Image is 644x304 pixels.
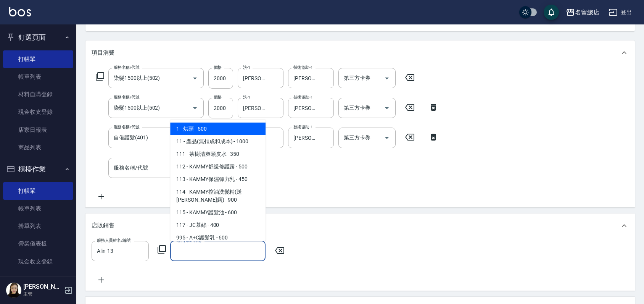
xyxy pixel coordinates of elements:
label: 洗-1 [243,94,250,100]
label: 洗-1 [243,65,250,70]
button: Open [381,102,393,114]
span: 115 - KAMMY護髮油 - 600 [170,206,266,218]
span: 1 - 烘頭 - 500 [170,122,266,135]
div: 項目消費 [85,40,635,65]
a: 掛單列表 [3,217,73,235]
p: 主管 [23,291,62,298]
label: 服務名稱/代號 [114,124,139,130]
span: 112 - KAMMY舒緩修護露 - 500 [170,160,266,173]
a: 店家日報表 [3,121,73,139]
span: 113 - KAMMY保濕彈力乳 - 450 [170,173,266,185]
a: 帳單列表 [3,68,73,86]
a: 打帳單 [3,182,73,200]
p: 店販銷售 [92,222,114,230]
button: 登出 [605,5,635,19]
span: 111 - 茶樹清爽頭皮水 - 350 [170,147,266,160]
label: 商品代號/名稱 [175,238,201,243]
label: 技術協助-1 [293,94,313,100]
div: 店販銷售 [85,213,635,238]
label: 技術協助-1 [293,65,313,70]
button: save [544,5,559,20]
a: 材料自購登錄 [3,86,73,103]
p: 項目消費 [92,49,114,57]
a: 現金收支登錄 [3,103,73,121]
label: 服務人員姓名/編號 [97,238,130,243]
span: 114 - KAMMY控油洗髮精(送[PERSON_NAME]露) - 900 [170,185,266,206]
label: 價格 [214,65,222,70]
button: 櫃檯作業 [3,159,73,179]
h5: [PERSON_NAME] [23,283,62,291]
a: 帳單列表 [3,200,73,217]
label: 服務名稱/代號 [114,94,139,100]
a: 商品列表 [3,139,73,156]
img: Person [6,283,21,298]
button: Open [189,102,201,114]
label: 服務名稱/代號 [114,65,139,70]
a: 營業儀表板 [3,235,73,252]
img: Logo [9,7,31,16]
div: 名留總店 [575,8,599,17]
a: 現金收支登錄 [3,253,73,270]
label: 技術協助-1 [293,124,313,130]
label: 價格 [214,94,222,100]
span: 11 - 產品(無扣成和成本) - 1000 [170,135,266,147]
span: 995 - A+C護髮乳 - 600 [170,231,266,244]
a: 高階收支登錄 [3,270,73,288]
button: 名留總店 [563,5,602,20]
a: 打帳單 [3,50,73,68]
span: 117 - JC慕絲 - 400 [170,218,266,231]
button: Open [381,132,393,144]
button: 釘選頁面 [3,27,73,47]
button: Open [381,72,393,84]
button: Open [189,72,201,84]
